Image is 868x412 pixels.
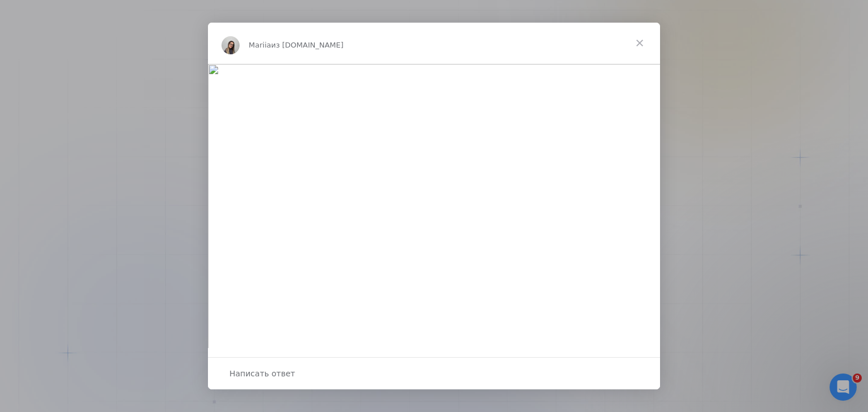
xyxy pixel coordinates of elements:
[619,23,660,63] span: Закрыть
[249,41,271,49] span: Mariia
[229,366,295,381] span: Написать ответ
[208,357,660,389] div: Открыть разговор и ответить
[271,41,344,49] span: из [DOMAIN_NAME]
[222,36,240,54] img: Profile image for Mariia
